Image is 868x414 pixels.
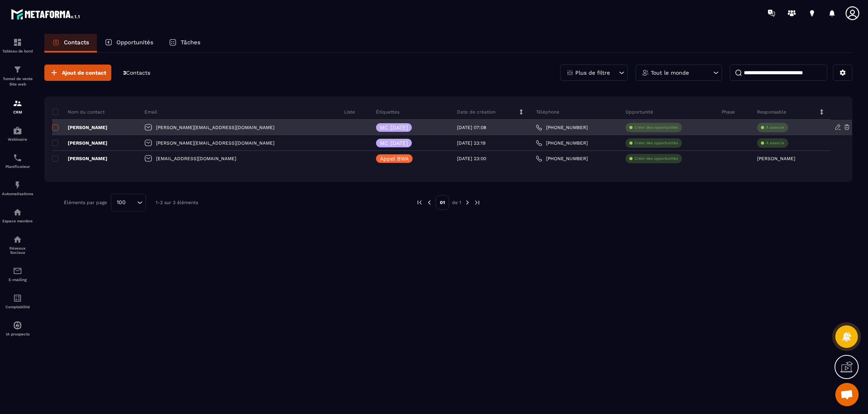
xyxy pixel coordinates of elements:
p: Planificateur [2,164,33,169]
img: automations [13,126,22,135]
img: automations [13,208,22,217]
a: [PHONE_NUMBER] [536,140,588,146]
a: [PHONE_NUMBER] [536,124,588,131]
p: E-mailing [2,278,33,282]
img: social-network [13,235,22,244]
p: Réseaux Sociaux [2,246,33,255]
img: logo [11,7,81,21]
p: MC [DATE] [380,125,408,130]
img: prev [426,199,433,206]
a: automationsautomationsEspace membre [2,202,33,229]
p: 01 [436,195,449,210]
p: Opportunités [116,39,153,46]
p: [DATE] 07:08 [457,125,486,130]
p: Comptabilité [2,305,33,309]
img: next [474,199,481,206]
p: Contacts [64,39,89,46]
a: emailemailE-mailing [2,260,33,288]
span: Contacts [126,70,150,76]
p: Créer des opportunités [634,125,678,130]
p: Webinaire [2,137,33,141]
p: À associe [766,125,784,130]
a: automationsautomationsWebinaire [2,120,33,147]
img: accountant [13,293,22,303]
p: Éléments par page [64,200,107,205]
p: Téléphone [536,109,559,115]
p: Phase [722,109,735,115]
p: Créer des opportunités [634,156,678,161]
img: scheduler [13,153,22,162]
p: Date de création [457,109,495,115]
p: Tâches [181,39,200,46]
a: schedulerschedulerPlanificateur [2,147,33,175]
p: [PERSON_NAME] [52,155,107,162]
a: Tâches [161,34,208,52]
a: formationformationTunnel de vente Site web [2,59,33,93]
img: prev [416,199,423,206]
a: [PHONE_NUMBER] [536,155,588,162]
p: Tout le monde [651,70,689,75]
p: MC [DATE] [380,140,408,146]
p: Opportunité [626,109,653,115]
p: [PERSON_NAME] [757,156,795,161]
p: [PERSON_NAME] [52,140,107,146]
a: formationformationCRM [2,93,33,120]
input: Search for option [128,198,135,207]
p: IA prospects [2,332,33,336]
span: Ajout de contact [62,69,106,77]
p: Créer des opportunités [634,140,678,146]
p: [PERSON_NAME] [52,124,107,131]
p: 1-3 sur 3 éléments [156,200,198,205]
p: 3 [123,69,150,77]
p: Espace membre [2,219,33,223]
p: Responsable [757,109,786,115]
p: Étiquettes [376,109,399,115]
img: email [13,266,22,276]
p: À associe [766,140,784,146]
p: Email [144,109,157,115]
p: Automatisations [2,192,33,196]
a: formationformationTableau de bord [2,32,33,59]
img: formation [13,99,22,108]
a: social-networksocial-networkRéseaux Sociaux [2,229,33,260]
a: accountantaccountantComptabilité [2,288,33,315]
img: formation [13,65,22,74]
img: automations [13,180,22,190]
p: Tableau de bord [2,49,33,53]
span: 100 [114,198,128,207]
a: Opportunités [97,34,161,52]
a: Contacts [44,34,97,52]
p: [DATE] 23:00 [457,156,486,161]
div: Search for option [111,194,146,211]
img: formation [13,38,22,47]
button: Ajout de contact [44,65,111,81]
a: automationsautomationsAutomatisations [2,175,33,202]
p: Plus de filtre [575,70,610,75]
div: Ouvrir le chat [835,383,859,406]
p: [DATE] 23:19 [457,140,485,146]
p: Nom du contact [52,109,105,115]
p: Appel BWA [380,156,409,161]
p: Tunnel de vente Site web [2,76,33,87]
p: CRM [2,110,33,114]
p: de 1 [452,199,461,206]
img: next [464,199,471,206]
p: Liste [344,109,355,115]
img: automations [13,321,22,330]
